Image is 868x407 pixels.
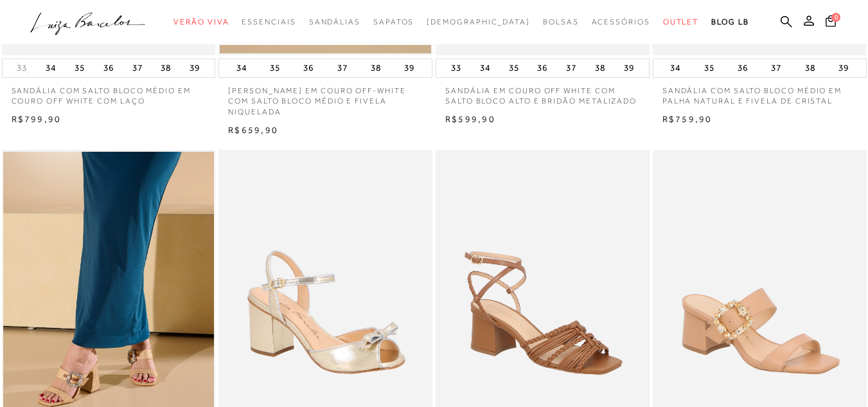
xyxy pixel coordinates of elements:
button: 34 [233,59,251,77]
button: 33 [447,59,465,77]
a: categoryNavScreenReaderText [592,10,650,34]
a: categoryNavScreenReaderText [543,10,579,34]
span: Essenciais [242,17,296,26]
a: BLOG LB [711,10,748,34]
button: 37 [767,59,785,77]
span: Sapatos [373,17,414,26]
button: 37 [128,59,146,77]
button: 36 [100,59,118,77]
button: 39 [186,59,204,77]
a: [PERSON_NAME] EM COURO OFF-WHITE COM SALTO BLOCO MÉDIO E FIVELA NIQUELADA [218,78,432,118]
button: 38 [367,59,385,77]
button: 37 [562,59,580,77]
button: 39 [835,59,853,77]
a: SANDÁLIA COM SALTO BLOCO MÉDIO EM COURO OFF WHITE COM LAÇO [2,78,216,107]
a: SANDÁLIA EM COURO OFF WHITE COM SALTO BLOCO ALTO E BRIDÃO METALIZADO [436,78,650,107]
span: R$659,90 [228,125,278,135]
button: 36 [533,59,551,77]
button: 37 [333,59,351,77]
button: 39 [400,59,418,77]
button: 0 [822,14,840,32]
a: categoryNavScreenReaderText [309,10,360,34]
a: categoryNavScreenReaderText [373,10,414,34]
a: noSubCategoriesText [427,10,530,34]
button: 35 [700,59,718,77]
a: categoryNavScreenReaderText [173,10,229,34]
span: R$759,90 [662,114,713,124]
button: 39 [620,59,638,77]
span: Sandálias [309,17,360,26]
span: Verão Viva [173,17,229,26]
span: Acessórios [592,17,650,26]
span: R$799,90 [12,114,62,124]
button: 36 [299,59,317,77]
button: 34 [476,59,494,77]
button: 34 [666,59,684,77]
a: categoryNavScreenReaderText [242,10,296,34]
button: 35 [71,59,89,77]
span: R$599,90 [445,114,495,124]
span: [DEMOGRAPHIC_DATA] [427,17,530,26]
span: Bolsas [543,17,579,26]
a: SANDÁLIA COM SALTO BLOCO MÉDIO EM PALHA NATURAL E FIVELA DE CRISTAL [653,78,867,107]
span: 0 [831,13,840,22]
button: 38 [157,59,175,77]
button: 38 [801,59,819,77]
span: BLOG LB [711,17,748,26]
button: 38 [591,59,609,77]
button: 35 [266,59,284,77]
button: 35 [505,59,523,77]
button: 33 [13,62,31,74]
button: 36 [734,59,752,77]
button: 34 [42,59,60,77]
a: categoryNavScreenReaderText [663,10,699,34]
span: Outlet [663,17,699,26]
